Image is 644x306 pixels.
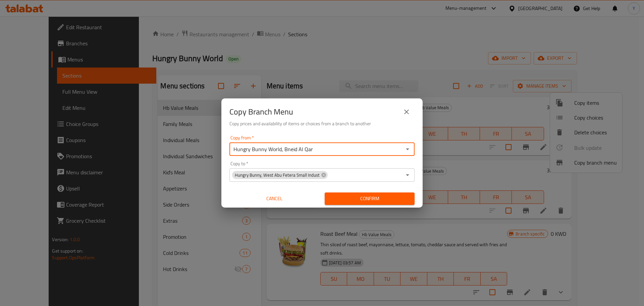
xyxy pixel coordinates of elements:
[403,170,412,180] button: Open
[398,104,415,120] button: close
[325,192,415,205] button: Confirm
[330,194,409,203] span: Confirm
[229,106,293,117] h2: Copy Branch Menu
[403,144,412,154] button: Open
[229,192,319,205] button: Cancel
[232,172,322,178] span: Hungry Bunny, West Abu Fetera Small Indust
[229,120,415,127] h6: Copy prices and availability of items or choices from a branch to another
[232,171,328,179] div: Hungry Bunny, West Abu Fetera Small Indust
[232,194,317,203] span: Cancel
